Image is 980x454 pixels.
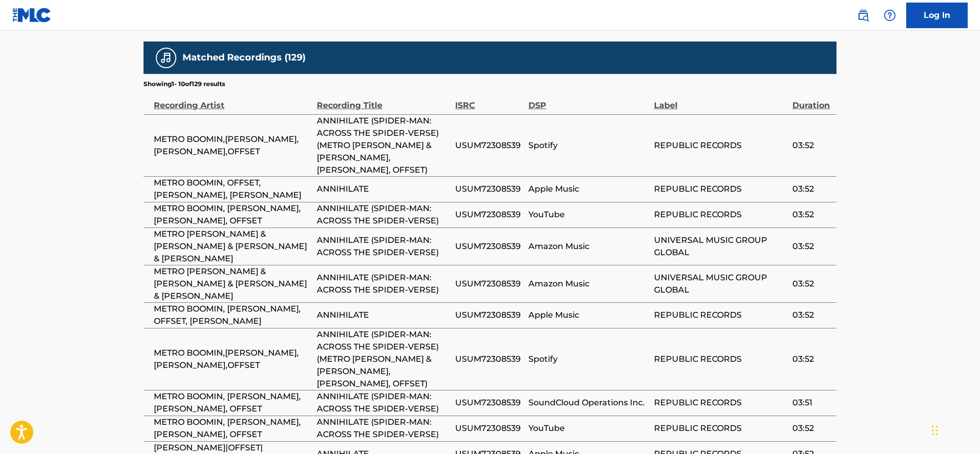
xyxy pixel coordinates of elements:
[528,240,649,253] span: Amazon Music
[154,390,312,415] span: METRO BOOMIN, [PERSON_NAME], [PERSON_NAME], OFFSET
[654,89,787,112] div: Label
[654,272,787,296] span: UNIVERSAL MUSIC GROUP GLOBAL
[455,309,523,321] span: USUM72308539
[792,309,831,321] span: 03:52
[654,353,787,365] span: REPUBLIC RECORDS
[857,9,869,22] img: search
[853,5,873,26] a: Public Search
[654,234,787,259] span: UNIVERSAL MUSIC GROUP GLOBAL
[12,8,52,23] img: MLC Logo
[154,416,312,441] span: METRO BOOMIN, [PERSON_NAME], [PERSON_NAME], OFFSET
[455,422,523,435] span: USUM72308539
[792,209,831,221] span: 03:52
[792,240,831,253] span: 03:52
[528,183,649,195] span: Apple Music
[317,309,450,321] span: ANNIHILATE
[906,3,968,28] a: Log In
[154,303,312,327] span: METRO BOOMIN, [PERSON_NAME], OFFSET, [PERSON_NAME]
[792,422,831,435] span: 03:52
[792,397,831,409] span: 03:51
[654,397,787,409] span: REPUBLIC RECORDS
[528,397,649,409] span: SoundCloud Operations Inc.
[654,183,787,195] span: REPUBLIC RECORDS
[317,234,450,259] span: ANNIHILATE (SPIDER-MAN: ACROSS THE SPIDER-VERSE)
[154,89,312,112] div: Recording Artist
[154,347,312,372] span: METRO BOOMIN,[PERSON_NAME],[PERSON_NAME],OFFSET
[654,139,787,152] span: REPUBLIC RECORDS
[154,133,312,158] span: METRO BOOMIN,[PERSON_NAME],[PERSON_NAME],OFFSET
[792,278,831,290] span: 03:52
[455,209,523,221] span: USUM72308539
[154,177,312,201] span: METRO BOOMIN, OFFSET, [PERSON_NAME], [PERSON_NAME]
[654,309,787,321] span: REPUBLIC RECORDS
[528,139,649,152] span: Spotify
[317,416,450,441] span: ANNIHILATE (SPIDER-MAN: ACROSS THE SPIDER-VERSE)
[792,183,831,195] span: 03:52
[929,405,980,454] iframe: Chat Widget
[654,422,787,435] span: REPUBLIC RECORDS
[528,309,649,321] span: Apple Music
[144,79,225,89] p: Showing 1 - 10 of 129 results
[182,52,305,64] h5: Matched Recordings (129)
[154,265,312,302] span: METRO [PERSON_NAME] & [PERSON_NAME] & [PERSON_NAME] & [PERSON_NAME]
[528,422,649,435] span: YouTube
[455,139,523,152] span: USUM72308539
[528,89,649,112] div: DSP
[160,52,172,64] img: Matched Recordings
[455,397,523,409] span: USUM72308539
[455,183,523,195] span: USUM72308539
[792,353,831,365] span: 03:52
[317,328,450,390] span: ANNIHILATE (SPIDER-MAN: ACROSS THE SPIDER-VERSE) (METRO [PERSON_NAME] & [PERSON_NAME], [PERSON_NA...
[317,89,450,112] div: Recording Title
[317,183,450,195] span: ANNIHILATE
[884,9,896,22] img: help
[317,202,450,227] span: ANNIHILATE (SPIDER-MAN: ACROSS THE SPIDER-VERSE)
[792,139,831,152] span: 03:52
[317,390,450,415] span: ANNIHILATE (SPIDER-MAN: ACROSS THE SPIDER-VERSE)
[154,202,312,227] span: METRO BOOMIN, [PERSON_NAME], [PERSON_NAME], OFFSET
[455,353,523,365] span: USUM72308539
[455,89,523,112] div: ISRC
[317,115,450,176] span: ANNIHILATE (SPIDER-MAN: ACROSS THE SPIDER-VERSE) (METRO [PERSON_NAME] & [PERSON_NAME], [PERSON_NA...
[528,209,649,221] span: YouTube
[154,228,312,265] span: METRO [PERSON_NAME] & [PERSON_NAME] & [PERSON_NAME] & [PERSON_NAME]
[455,278,523,290] span: USUM72308539
[654,209,787,221] span: REPUBLIC RECORDS
[932,415,938,446] div: Drag
[455,240,523,253] span: USUM72308539
[317,272,450,296] span: ANNIHILATE (SPIDER-MAN: ACROSS THE SPIDER-VERSE)
[528,353,649,365] span: Spotify
[880,5,900,26] div: Help
[528,278,649,290] span: Amazon Music
[792,89,831,112] div: Duration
